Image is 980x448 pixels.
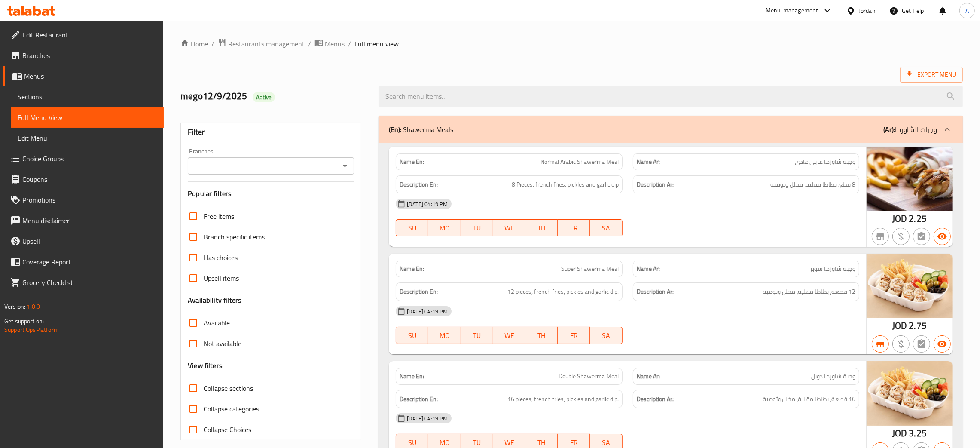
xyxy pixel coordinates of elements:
li: / [308,39,311,49]
span: Full menu view [354,39,399,49]
span: Normal Arabic Shawerma Meal [540,157,619,166]
a: Menu disclaimer [3,210,164,231]
a: Coupons [3,169,164,190]
button: SU [396,219,428,236]
li: / [348,39,351,49]
span: Branches [22,50,157,61]
span: Free items [204,211,234,221]
strong: Name En: [400,264,424,273]
div: Filter [188,123,354,141]
span: Upsell items [204,273,239,283]
span: Upsell [22,236,157,246]
span: Menus [24,71,157,81]
span: TH [529,329,554,342]
span: Menu disclaimer [22,215,157,226]
img: meal637789068192095976.jpg [867,254,953,318]
span: Get support on: [4,316,44,327]
span: 12 pieces, french fries, pickles and garlic dip. [507,286,619,297]
a: Edit Restaurant [3,25,164,45]
input: search [379,86,963,107]
span: [DATE] 04:19 PM [403,307,451,316]
button: SU [396,327,428,344]
button: Available [934,335,951,353]
span: WE [497,222,522,234]
span: 2.75 [909,317,927,334]
a: Home [180,39,208,49]
span: MO [432,329,457,342]
span: Collapse sections [204,383,253,393]
img: meal637789068341144652.jpg [867,361,953,426]
button: TU [461,219,493,236]
a: Coverage Report [3,252,164,272]
button: WE [493,219,525,236]
p: Shawerma Meals [389,124,453,135]
span: Version: [4,301,25,312]
span: TU [464,222,490,234]
span: [DATE] 04:19 PM [403,200,451,208]
span: 8 Pieces, french fries, pickles and garlic dip [512,179,619,190]
span: Choice Groups [22,153,157,164]
button: SA [590,219,622,236]
a: Sections [11,86,164,107]
b: (En): [389,123,401,136]
a: Grocery Checklist [3,272,164,293]
button: Not branch specific item [872,228,889,245]
button: TH [525,219,558,236]
span: Grocery Checklist [22,277,157,288]
button: MO [428,219,461,236]
span: Sections [18,92,157,102]
span: MO [432,222,457,234]
span: Has choices [204,252,238,263]
a: Menus [3,66,164,86]
strong: Description En: [400,179,438,190]
span: WE [497,329,522,342]
strong: Name En: [400,157,424,166]
span: Edit Restaurant [22,30,157,40]
div: Menu-management [766,6,818,16]
span: وجبة شاورما دوبل [811,372,855,381]
div: Jordan [859,6,876,15]
b: (Ar): [883,123,895,136]
span: Double Shawerma Meal [559,372,619,381]
button: FR [558,327,590,344]
strong: Name Ar: [637,264,660,273]
span: Branch specific items [204,232,265,242]
span: SA [593,329,619,342]
span: TU [464,329,490,342]
span: Available [204,318,230,328]
span: Not available [204,338,241,349]
h3: Availability filters [188,295,241,305]
span: 8 قطع، بطاطا مقلية، مخلل وثومية [770,179,855,190]
button: Available [934,228,951,245]
span: 16 pieces, french fries, pickles and garlic dip. [507,394,619,405]
strong: Description En: [400,394,438,405]
span: 2.25 [909,210,927,227]
span: Active [253,93,275,101]
span: Super Shawerma Meal [561,264,619,273]
strong: Name En: [400,372,424,381]
strong: Description Ar: [637,179,674,190]
button: SA [590,327,622,344]
span: SU [400,329,425,342]
button: WE [493,327,525,344]
span: FR [561,329,586,342]
a: Full Menu View [11,107,164,128]
strong: Description Ar: [637,286,674,297]
button: Not has choices [913,228,930,245]
span: Coupons [22,174,157,184]
a: Upsell [3,231,164,252]
div: Active [253,92,275,102]
span: وجبة شاورما سوبر [810,264,855,273]
span: 12 قطعة، بطاطا مقلية، مخلل وثومية [763,286,855,297]
span: Restaurants management [228,39,305,49]
span: SU [400,222,425,234]
button: TH [525,327,558,344]
a: Branches [3,45,164,66]
span: Full Menu View [18,112,157,123]
a: Promotions [3,190,164,210]
p: وجبات الشاورما [883,124,937,135]
button: MO [428,327,461,344]
button: TU [461,327,493,344]
h3: View filters [188,361,223,371]
button: Not has choices [913,335,930,353]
